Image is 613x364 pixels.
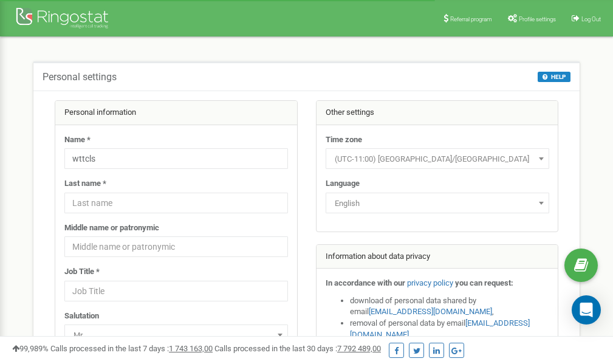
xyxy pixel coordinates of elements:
span: 99,989% [12,344,49,353]
a: privacy policy [407,278,453,287]
input: Last name [64,193,288,213]
div: Other settings [317,101,558,125]
u: 1 743 163,00 [169,344,213,353]
span: English [326,193,549,213]
strong: In accordance with our [326,278,405,287]
label: Name * [64,134,91,146]
span: (UTC-11:00) Pacific/Midway [330,151,545,168]
input: Name [64,148,288,169]
span: English [330,195,545,212]
label: Job Title * [64,266,100,278]
button: HELP [538,72,570,82]
input: Job Title [64,281,288,301]
strong: you can request: [455,278,513,287]
span: Profile settings [519,16,556,22]
span: Mr. [64,325,288,345]
h5: Personal settings [43,72,117,83]
span: Calls processed in the last 7 days : [50,344,213,353]
label: Time zone [326,134,362,146]
div: Personal information [55,101,297,125]
label: Middle name or patronymic [64,222,159,234]
input: Middle name or patronymic [64,236,288,257]
a: [EMAIL_ADDRESS][DOMAIN_NAME] [369,307,492,316]
label: Last name * [64,178,106,190]
span: Referral program [450,16,492,22]
div: Information about data privacy [317,245,558,269]
label: Language [326,178,360,190]
li: removal of personal data by email , [350,318,549,340]
u: 7 792 489,00 [337,344,381,353]
div: Open Intercom Messenger [572,295,601,325]
span: (UTC-11:00) Pacific/Midway [326,148,549,169]
span: Mr. [69,327,284,344]
label: Salutation [64,311,99,322]
span: Log Out [581,16,601,22]
li: download of personal data shared by email , [350,295,549,318]
span: Calls processed in the last 30 days : [214,344,381,353]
